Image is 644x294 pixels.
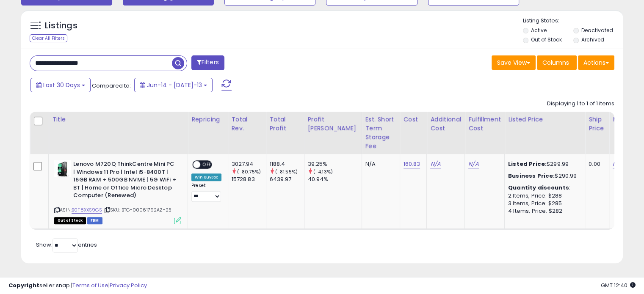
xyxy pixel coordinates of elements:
[430,115,461,133] div: Additional Cost
[508,200,578,207] div: 3 Items, Price: $285
[508,172,555,180] b: Business Price:
[589,115,605,133] div: Ship Price
[430,160,440,168] a: N/A
[308,160,362,168] div: 39.25%
[404,115,423,124] div: Cost
[581,36,604,43] label: Archived
[30,34,67,42] div: Clear All Filters
[232,160,266,168] div: 3027.94
[36,241,97,249] span: Show: entries
[313,168,333,175] small: (-4.13%)
[578,55,614,70] button: Actions
[492,55,536,70] button: Save View
[52,115,184,124] div: Title
[92,82,131,90] span: Compared to:
[589,160,603,168] div: 0.00
[87,217,102,224] span: FBM
[54,160,181,223] div: ASIN:
[191,183,221,202] div: Preset:
[191,55,224,70] button: Filters
[270,176,304,183] div: 6439.97
[134,78,213,92] button: Jun-14 - [DATE]-13
[542,58,569,67] span: Columns
[365,115,396,151] div: Est. Short Term Storage Fee
[200,161,214,168] span: OFF
[103,206,171,213] span: | SKU: BTG-00061792AZ-25
[237,168,261,175] small: (-80.75%)
[54,217,86,224] span: All listings that are currently out of stock and unavailable for purchase on Amazon
[8,281,39,289] strong: Copyright
[581,27,613,34] label: Deactivated
[147,81,202,89] span: Jun-14 - [DATE]-13
[72,206,102,214] a: B0F8XXS9GS
[508,160,578,168] div: $299.99
[531,36,562,43] label: Out of Stock
[191,173,221,181] div: Win BuyBox
[508,160,547,168] b: Listed Price:
[508,172,578,180] div: $290.99
[232,176,266,183] div: 15728.83
[613,160,623,168] a: N/A
[537,55,577,70] button: Columns
[523,17,623,25] p: Listing States:
[30,78,91,92] button: Last 30 Days
[508,192,578,200] div: 2 Items, Price: $288
[365,160,393,168] div: N/A
[54,160,71,177] img: 41bAHgaB45L._SL40_.jpg
[232,115,263,133] div: Total Rev.
[275,168,298,175] small: (-81.55%)
[404,160,420,168] a: 160.83
[508,184,578,192] div: :
[191,115,224,124] div: Repricing
[601,281,636,289] span: 2025-08-13 12:40 GMT
[508,184,569,192] b: Quantity discounts
[72,281,108,289] a: Terms of Use
[8,282,147,290] div: seller snap | |
[468,160,478,168] a: N/A
[308,176,362,183] div: 40.94%
[308,115,358,133] div: Profit [PERSON_NAME]
[45,20,77,32] h5: Listings
[73,160,176,202] b: Lenovo M720Q ThinkCentre Mini PC | Windows 11 Pro | Intel i5-8400T | 16GB RAM + 500GB NVME | 5G W...
[468,115,501,133] div: Fulfillment Cost
[547,100,614,108] div: Displaying 1 to 1 of 1 items
[110,281,147,289] a: Privacy Policy
[270,115,301,133] div: Total Profit
[508,207,578,215] div: 4 Items, Price: $282
[270,160,304,168] div: 1188.4
[531,27,547,34] label: Active
[508,115,581,124] div: Listed Price
[43,81,80,89] span: Last 30 Days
